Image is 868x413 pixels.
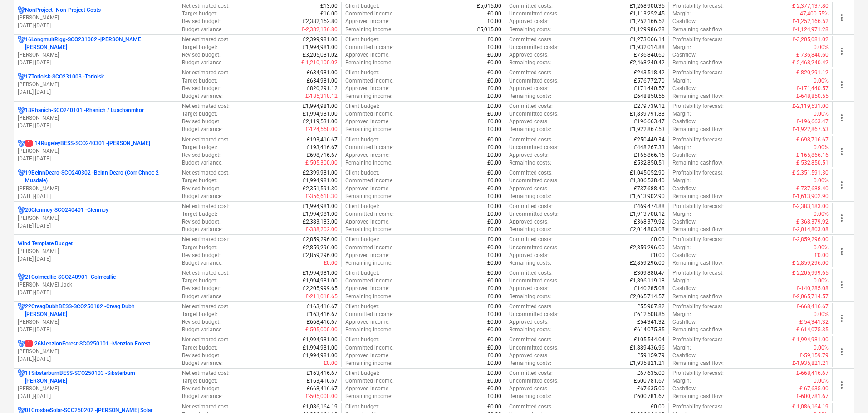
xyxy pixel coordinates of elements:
span: more_vert [836,246,847,257]
p: [PERSON_NAME] [18,185,174,193]
p: Committed income : [345,144,394,151]
p: Profitability forecast : [672,69,724,77]
p: Committed income : [345,210,394,218]
p: 14RugeleyBESS-SCO240301 - [PERSON_NAME] [25,140,150,147]
p: Client budget : [345,69,379,77]
p: £448,267.33 [634,144,665,151]
p: Uncommitted costs : [509,110,559,118]
p: 18Rhanich-SCO240101 - Rhanich / Luachanmhor [25,107,144,114]
p: Committed income : [345,44,394,51]
p: Approved costs : [509,18,549,25]
p: £-356,610.30 [305,193,338,200]
p: 17Torloisk-SCO231003 - Torloisk [25,73,104,81]
div: Project has multi currencies enabled [18,273,25,281]
p: Approved income : [345,18,390,25]
p: £1,922,867.53 [630,126,665,133]
p: £1,613,902.90 [630,193,665,200]
p: £-2,468,240.42 [792,59,829,67]
div: Project has multi currencies enabled [18,6,25,14]
p: Cashflow : [672,51,697,59]
p: £0.00 [487,193,501,200]
p: Remaining costs : [509,226,551,233]
div: Project has multi currencies enabled [18,73,25,81]
p: £648,850.55 [634,92,665,100]
p: Margin : [672,110,691,118]
p: Remaining cashflow : [672,59,724,67]
p: [PERSON_NAME] [18,147,174,155]
p: Remaining cashflow : [672,226,724,233]
div: Project has multi currencies enabled [18,369,25,385]
p: Remaining costs : [509,126,551,133]
p: Budget variance : [182,193,223,200]
p: Approved costs : [509,118,549,126]
p: Remaining costs : [509,26,551,34]
p: 0.00% [814,144,829,151]
p: £1,268,900.35 [630,2,665,10]
div: 19BeinnDearg-SCO240302 -Beinn Dearg (Corr Chnoc 2 Musdale)[PERSON_NAME][DATE]-[DATE] [18,169,174,200]
p: [DATE] - [DATE] [18,326,174,334]
p: £16.00 [320,10,338,18]
p: [PERSON_NAME] [18,81,174,88]
span: more_vert [836,112,847,123]
iframe: Chat Widget [823,369,868,413]
p: £-1,252,166.52 [792,18,829,25]
p: Remaining cashflow : [672,193,724,200]
p: [DATE] - [DATE] [18,255,174,263]
p: [DATE] - [DATE] [18,289,174,296]
p: £1,252,166.52 [630,18,665,25]
p: NonProject - Non-Project Costs [25,6,101,14]
p: 21Colmeallie-SCO240901 - Colmeallie [25,273,116,281]
p: Revised budget : [182,218,221,226]
p: Remaining cashflow : [672,126,724,133]
p: Revised budget : [182,18,221,25]
div: Project has multi currencies enabled [18,340,25,348]
p: Budget variance : [182,159,223,167]
p: Revised budget : [182,118,221,126]
p: £-124,550.00 [305,126,338,133]
p: £-2,351,591.30 [792,169,829,177]
p: £0.00 [487,177,501,185]
p: £0.00 [487,69,501,77]
div: 126MenzionForest-SCO250101 -Menzion Forest[PERSON_NAME][DATE]-[DATE] [18,340,174,363]
p: Net estimated cost : [182,169,230,177]
p: £2,119,531.00 [303,118,338,126]
p: [PERSON_NAME] [18,51,174,59]
p: Margin : [672,44,691,51]
p: £0.00 [487,59,501,67]
p: 0.00% [814,44,829,51]
p: [PERSON_NAME] [18,114,174,122]
p: Net estimated cost : [182,236,230,243]
p: £-185,310.12 [305,92,338,100]
p: £193,416.67 [307,144,338,151]
p: Target budget : [182,110,217,118]
span: more_vert [836,279,847,290]
div: 17Torloisk-SCO231003 -Torloisk[PERSON_NAME][DATE]-[DATE] [18,73,174,96]
p: £-2,383,183.00 [792,203,829,210]
p: £13.00 [320,2,338,10]
p: £2,399,981.00 [303,36,338,44]
p: £1,994,981.00 [303,203,338,210]
p: Target budget : [182,10,217,18]
p: £-2,014,803.08 [792,226,829,233]
p: £-196,663.47 [796,118,829,126]
p: £0.00 [487,210,501,218]
p: £-368,379.92 [796,218,829,226]
p: Approved income : [345,51,390,59]
div: Project has multi currencies enabled [18,169,25,185]
p: Profitability forecast : [672,169,724,177]
span: 1 [25,340,33,347]
p: 0.00% [814,210,829,218]
p: 19BeinnDearg-SCO240302 - Beinn Dearg (Corr Chnoc 2 Musdale) [25,169,174,185]
p: £0.00 [487,51,501,59]
p: Uncommitted costs : [509,144,559,151]
p: £1,913,708.12 [630,210,665,218]
p: Revised budget : [182,85,221,92]
p: 22CreagDubhBESS-SCO250102 - Creag Dubh [PERSON_NAME] [25,303,174,318]
p: Approved income : [345,218,390,226]
div: 21Colmeallie-SCO240901 -Colmeallie[PERSON_NAME] Jack[DATE]-[DATE] [18,273,174,296]
p: Margin : [672,77,691,85]
p: £0.00 [487,185,501,193]
p: £-648,850.55 [796,92,829,100]
p: £2,399,981.00 [303,169,338,177]
span: more_vert [836,46,847,57]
